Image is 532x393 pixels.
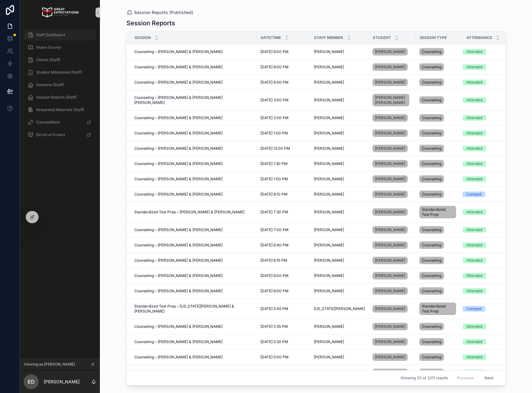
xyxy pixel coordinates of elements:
[134,258,223,263] span: Counseling – [PERSON_NAME] & [PERSON_NAME]
[314,192,365,197] a: [PERSON_NAME]
[314,131,344,136] span: [PERSON_NAME]
[466,324,482,329] div: Attended
[463,130,513,136] a: Attended
[134,355,253,360] a: Counseling – [PERSON_NAME] & [PERSON_NAME]
[260,370,288,375] span: [DATE] 5:00 PM
[314,146,365,151] a: [PERSON_NAME]
[314,289,344,294] span: [PERSON_NAME]
[422,177,441,182] span: Counseling
[372,367,412,377] a: [PERSON_NAME]
[134,161,223,166] span: Counseling – [PERSON_NAME] & [PERSON_NAME]
[135,35,151,40] span: Session
[372,255,412,265] a: [PERSON_NAME]
[422,115,441,120] span: Counseling
[260,177,306,182] a: [DATE] 1:00 PM
[419,128,459,138] a: Counseling
[372,305,408,313] a: [PERSON_NAME]
[134,192,223,197] span: Counseling – [PERSON_NAME] & [PERSON_NAME]
[419,159,459,169] a: Counseling
[422,304,454,314] span: Standardized Test Prep
[260,146,290,151] span: [DATE] 12:00 PM
[463,80,513,85] a: Attended
[422,324,441,329] span: Counseling
[463,49,513,55] a: Attended
[260,177,288,182] span: [DATE] 1:00 PM
[260,273,306,278] a: [DATE] 6:00 PM
[260,210,306,215] a: [DATE] 7:30 PM
[466,49,482,55] div: Attended
[419,47,459,57] a: Counseling
[372,175,408,183] a: [PERSON_NAME]
[134,339,253,344] a: Counseling – [PERSON_NAME] & [PERSON_NAME]
[422,131,441,136] span: Counseling
[134,324,223,329] span: Counseling – [PERSON_NAME] & [PERSON_NAME]
[372,48,408,56] a: [PERSON_NAME]
[314,192,344,197] span: [PERSON_NAME]
[422,80,441,85] span: Counseling
[134,131,253,136] a: Counseling – [PERSON_NAME] & [PERSON_NAME]
[375,49,405,54] span: [PERSON_NAME]
[36,70,82,75] span: Student Milestones (Staff)
[466,227,482,233] div: Attended
[24,42,96,53] a: Intake Survey
[372,353,408,361] a: [PERSON_NAME]
[372,208,408,216] a: [PERSON_NAME]
[314,289,365,294] a: [PERSON_NAME]
[419,352,459,362] a: Counseling
[463,273,513,279] a: Attended
[372,77,412,87] a: [PERSON_NAME]
[419,301,459,316] a: Standardized Test Prep
[372,257,408,264] a: [PERSON_NAME]
[260,289,306,294] a: [DATE] 6:00 PM
[466,97,482,103] div: Attended
[260,306,288,311] span: [DATE] 5:45 PM
[134,227,253,232] a: Counseling – [PERSON_NAME] & [PERSON_NAME]
[419,95,459,105] a: Counseling
[466,115,482,121] div: Attended
[260,115,288,120] span: [DATE] 2:00 PM
[314,98,344,103] span: [PERSON_NAME]
[134,80,253,85] a: Counseling – [PERSON_NAME] & [PERSON_NAME]
[314,306,365,311] a: [US_STATE][PERSON_NAME]
[260,355,306,360] a: [DATE] 5:00 PM
[372,114,408,122] a: [PERSON_NAME]
[419,271,459,281] a: Counseling
[375,115,405,120] span: [PERSON_NAME]
[36,57,60,62] span: Clients (Staff)
[134,65,253,70] a: Counseling – [PERSON_NAME] & [PERSON_NAME]
[466,130,482,136] div: Attended
[372,338,408,346] a: [PERSON_NAME]
[314,324,344,329] span: [PERSON_NAME]
[422,339,441,344] span: Counseling
[314,115,344,120] span: [PERSON_NAME]
[375,95,407,105] span: [PERSON_NAME] [PERSON_NAME]
[134,370,253,375] a: Counseling – [PERSON_NAME] & [PERSON_NAME]
[36,107,84,112] span: Requested Materials (Staff)
[260,146,306,151] a: [DATE] 12:00 PM
[314,65,344,70] span: [PERSON_NAME]
[134,243,223,248] span: Counseling – [PERSON_NAME] & [PERSON_NAME]
[20,25,100,148] div: scrollable content
[463,192,513,197] a: Comped
[314,177,344,182] span: [PERSON_NAME]
[375,227,405,232] span: [PERSON_NAME]
[375,273,405,278] span: [PERSON_NAME]
[24,104,96,115] a: Requested Materials (Staff)
[419,367,459,377] a: Counseling
[419,225,459,235] a: Counseling
[372,226,408,234] a: [PERSON_NAME]
[314,339,365,344] a: [PERSON_NAME]
[466,64,482,70] div: Attended
[36,82,64,87] span: Sessions (Staff)
[466,288,482,294] div: Attended
[314,131,365,136] a: [PERSON_NAME]
[419,113,459,123] a: Counseling
[466,209,482,215] div: Attended
[314,355,344,360] span: [PERSON_NAME]
[134,49,253,54] a: Counseling – [PERSON_NAME] & [PERSON_NAME]
[24,67,96,78] a: Student Milestones (Staff)
[260,210,288,215] span: [DATE] 7:30 PM
[314,161,344,166] span: [PERSON_NAME]
[375,355,405,360] span: [PERSON_NAME]
[314,65,365,70] a: [PERSON_NAME]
